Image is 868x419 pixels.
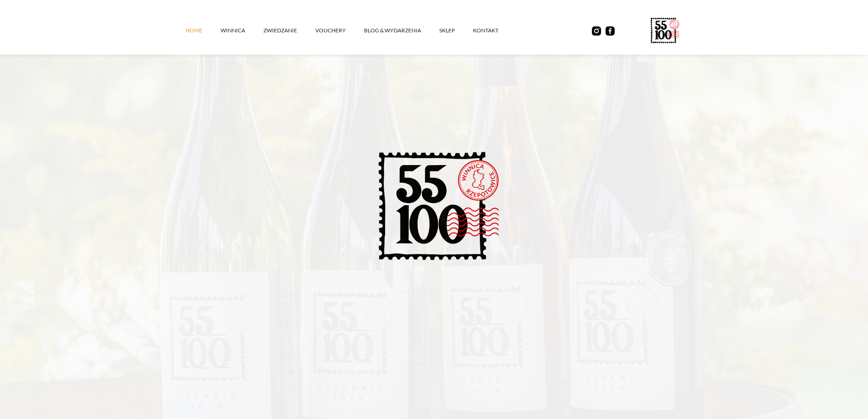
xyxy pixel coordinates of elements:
[315,17,364,44] a: vouchery
[263,17,315,44] a: ZWIEDZANIE
[221,17,263,44] a: winnica
[364,17,439,44] a: Blog & Wydarzenia
[439,17,473,44] a: SKLEP
[185,17,221,44] a: Home
[473,17,517,44] a: kontakt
